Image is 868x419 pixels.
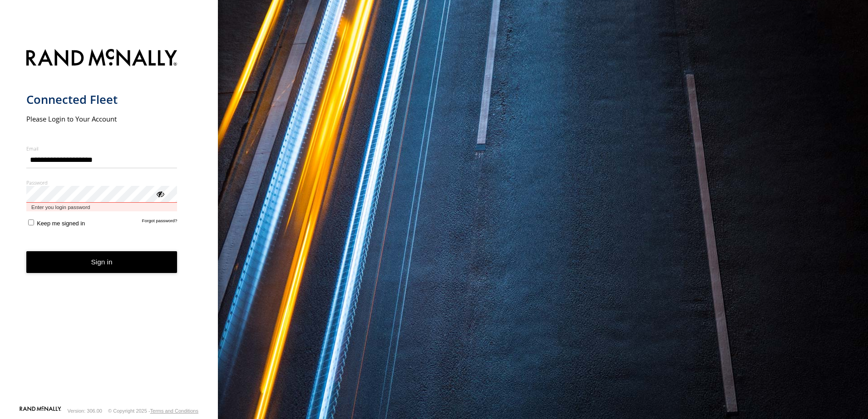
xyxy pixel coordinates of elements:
[26,92,178,107] h1: Connected Fleet
[68,408,102,414] div: Version: 306.00
[26,203,178,211] span: Enter you login password
[26,145,178,152] label: Email
[37,220,85,227] span: Keep me signed in
[26,114,178,123] h2: Please Login to Your Account
[155,189,164,198] div: ViewPassword
[20,406,61,415] a: Visit our Website
[142,218,178,227] a: Forgot password?
[28,219,34,225] input: Keep me signed in
[26,47,178,70] img: Rand McNally
[26,44,192,405] form: main
[108,408,198,414] div: © Copyright 2025 -
[150,408,198,414] a: Terms and Conditions
[26,179,178,186] label: Password
[26,251,178,273] button: Sign in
